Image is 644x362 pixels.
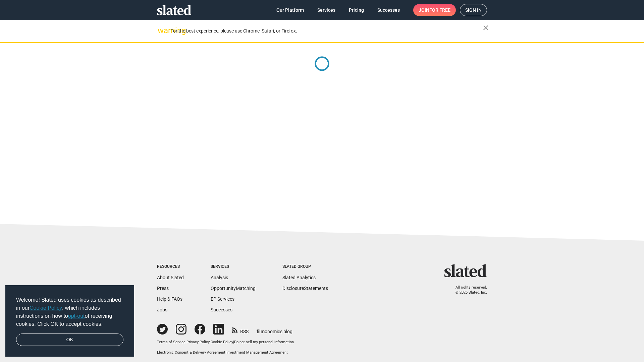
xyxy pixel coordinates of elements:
[157,350,225,355] a: Electronic Consent & Delivery Agreement
[257,329,265,334] span: film
[276,4,304,16] span: Our Platform
[377,4,400,16] span: Successes
[460,4,487,16] a: Sign in
[68,313,85,319] a: opt-out
[16,334,123,346] a: dismiss cookie message
[157,296,182,302] a: Help & FAQs
[343,4,369,16] a: Pricing
[30,305,62,311] a: Cookie Policy
[282,275,316,280] a: Slated Analytics
[170,26,483,36] div: For the best experience, please use Chrome, Safari, or Firefox.
[317,4,335,16] span: Services
[157,340,185,344] a: Terms of Service
[429,4,450,16] span: for free
[349,4,364,16] span: Pricing
[211,264,256,269] div: Services
[448,285,487,295] p: All rights reserved. © 2025 Slated, Inc.
[372,4,405,16] a: Successes
[157,264,184,269] div: Resources
[419,4,450,16] span: Join
[282,264,328,269] div: Slated Group
[225,350,226,355] span: |
[157,307,167,312] a: Jobs
[271,4,309,16] a: Our Platform
[210,340,211,344] span: |
[185,340,186,344] span: |
[211,307,232,312] a: Successes
[211,340,233,344] a: Cookie Policy
[312,4,341,16] a: Services
[257,323,292,335] a: filmonomics blog
[482,24,490,32] mat-icon: close
[186,340,210,344] a: Privacy Policy
[232,324,249,335] a: RSS
[157,286,169,291] a: Press
[465,4,482,16] span: Sign in
[413,4,456,16] a: Joinfor free
[211,296,234,302] a: EP Services
[5,285,134,357] div: cookieconsent
[234,340,294,345] button: Do not sell my personal information
[282,286,328,291] a: DisclosureStatements
[16,296,123,328] span: Welcome! Slated uses cookies as described in our , which includes instructions on how to of recei...
[211,275,228,280] a: Analysis
[158,26,166,35] mat-icon: warning
[157,275,184,280] a: About Slated
[233,340,234,344] span: |
[226,350,288,355] a: Investment Management Agreement
[211,286,256,291] a: OpportunityMatching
